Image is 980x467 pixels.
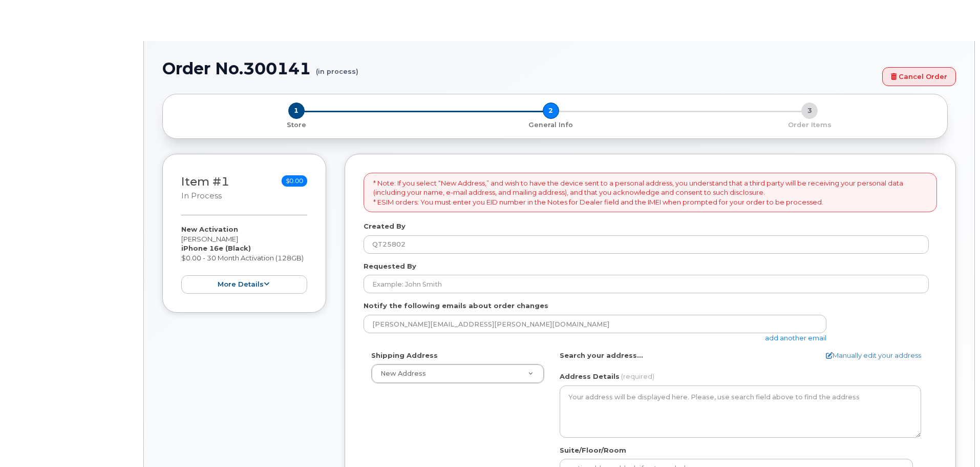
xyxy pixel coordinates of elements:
label: Search your address... [560,351,643,360]
a: Manually edit your address [826,351,921,360]
small: (in process) [316,59,358,75]
small: in process [181,191,222,200]
span: (required) [621,372,654,380]
span: $0.00 [282,175,307,187]
a: Cancel Order [882,67,956,86]
strong: iPhone 16e (Black) [181,244,251,252]
button: more details [181,275,307,294]
label: Address Details [560,372,620,381]
a: add another email [765,334,826,342]
label: Notify the following emails about order changes [364,301,548,311]
p: * Note: If you select “New Address,” and wish to have the device sent to a personal address, you ... [373,178,927,207]
label: Requested By [364,261,416,271]
input: Example: John Smith [364,275,929,293]
span: 1 [288,103,305,119]
a: 1 Store [171,119,421,130]
div: [PERSON_NAME] $0.00 - 30 Month Activation (128GB) [181,225,307,294]
strong: New Activation [181,225,238,233]
h3: Item #1 [181,175,229,201]
h1: Order No.300141 [162,59,877,77]
p: Store [175,120,417,130]
label: Shipping Address [371,351,438,360]
input: Example: john@appleseed.com [364,315,826,333]
span: New Address [380,370,426,377]
label: Suite/Floor/Room [560,445,626,455]
label: Created By [364,221,406,231]
a: New Address [372,364,544,383]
